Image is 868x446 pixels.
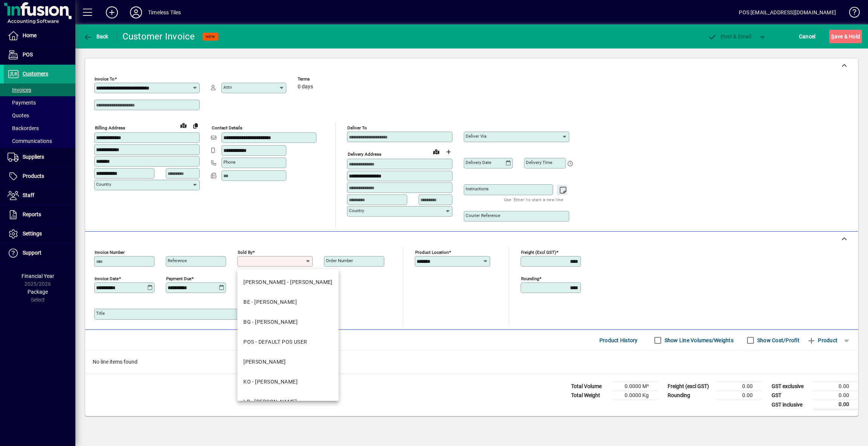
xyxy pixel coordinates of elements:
[124,6,148,19] button: Profile
[4,225,75,243] a: Settings
[613,382,658,391] td: 0.0000 M³
[415,250,449,255] mat-label: Product location
[664,382,717,391] td: Freight (excl GST)
[596,334,641,347] button: Product History
[813,391,858,400] td: 0.00
[4,244,75,262] a: Support
[349,208,364,213] mat-label: Country
[708,33,751,39] span: ost & Email
[430,146,442,158] a: View on map
[613,391,658,400] td: 0.0000 Kg
[799,30,816,42] span: Cancel
[768,391,813,400] td: GST
[223,85,232,90] mat-label: Attn
[243,298,297,306] div: BE - [PERSON_NAME]
[100,6,124,19] button: Add
[4,167,75,186] a: Products
[166,276,191,281] mat-label: Payment due
[298,84,313,90] span: 0 days
[721,33,724,39] span: P
[521,250,556,255] mat-label: Freight (excl GST)
[23,32,37,38] span: Home
[4,135,75,147] a: Communications
[466,160,491,165] mat-label: Delivery date
[567,382,613,391] td: Total Volume
[23,52,33,58] span: POS
[4,83,75,96] a: Invoices
[243,398,297,406] div: LP - [PERSON_NAME]
[237,392,339,412] mat-option: LP - LACHLAN PEARSON
[23,71,48,77] span: Customers
[526,160,552,165] mat-label: Delivery time
[23,250,41,256] span: Support
[177,119,189,131] a: View on map
[237,372,339,392] mat-option: KO - KAREN O'NEILL
[756,337,799,344] label: Show Cost/Profit
[96,311,105,316] mat-label: Title
[95,76,115,82] mat-label: Invoice To
[4,46,75,64] a: POS
[75,30,117,43] app-page-header-button: Back
[237,312,339,332] mat-option: BG - BLAIZE GERRAND
[768,400,813,410] td: GST inclusive
[442,146,454,158] button: Choose address
[237,272,339,292] mat-option: BJ - BARRY JOHNSTON
[768,382,813,391] td: GST exclusive
[567,391,613,400] td: Total Weight
[807,334,837,346] span: Product
[122,30,195,42] div: Customer Invoice
[829,30,862,43] button: Save & Hold
[704,30,755,43] button: Post & Email
[23,173,44,179] span: Products
[83,33,108,39] span: Back
[326,258,353,263] mat-label: Order number
[223,159,235,165] mat-label: Phone
[4,122,75,135] a: Backorders
[504,195,563,204] mat-hint: Use 'Enter' to start a new line
[237,332,339,352] mat-option: POS - DEFAULT POS USER
[81,30,110,43] button: Back
[4,148,75,167] a: Suppliers
[23,211,41,217] span: Reports
[4,26,75,45] a: Home
[717,391,762,400] td: 0.00
[237,352,339,372] mat-option: EJ - ELISE JOHNSTON
[95,276,119,281] mat-label: Invoice date
[466,186,489,191] mat-label: Instructions
[168,258,187,263] mat-label: Reference
[243,358,286,366] div: [PERSON_NAME]
[189,120,202,132] button: Copy to Delivery address
[4,186,75,205] a: Staff
[831,30,860,42] span: ave & Hold
[243,278,333,286] div: [PERSON_NAME] - [PERSON_NAME]
[8,125,39,131] span: Backorders
[23,154,44,160] span: Suppliers
[23,192,34,198] span: Staff
[347,125,367,130] mat-label: Deliver To
[206,34,215,39] span: NEW
[243,338,307,346] div: POS - DEFAULT POS USER
[4,109,75,122] a: Quotes
[238,250,252,255] mat-label: Sold by
[243,378,298,386] div: KO - [PERSON_NAME]
[237,292,339,312] mat-option: BE - BEN JOHNSTON
[599,334,638,346] span: Product History
[803,334,841,347] button: Product
[8,112,29,118] span: Quotes
[23,231,42,237] span: Settings
[521,276,539,281] mat-label: Rounding
[8,138,52,144] span: Communications
[717,382,762,391] td: 0.00
[8,100,36,106] span: Payments
[813,382,858,391] td: 0.00
[831,33,834,39] span: S
[298,77,343,82] span: Terms
[739,6,836,18] div: POS [EMAIL_ADDRESS][DOMAIN_NAME]
[664,391,717,400] td: Rounding
[21,273,54,279] span: Financial Year
[844,2,859,26] a: Knowledge Base
[85,350,858,373] div: No line items found
[95,250,125,255] mat-label: Invoice number
[663,337,734,344] label: Show Line Volumes/Weights
[96,182,111,187] mat-label: Country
